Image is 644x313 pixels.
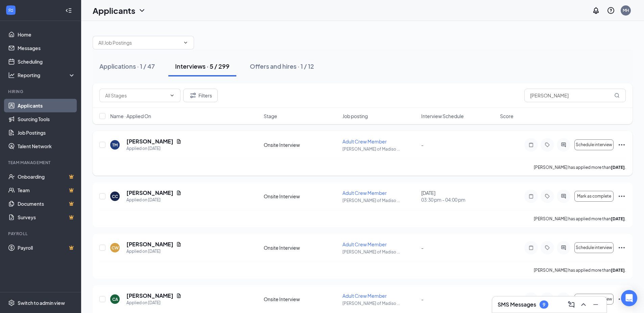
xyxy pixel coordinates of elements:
p: [PERSON_NAME] has applied more than . [534,164,626,170]
div: Applied on [DATE] [126,197,182,203]
svg: Settings [8,299,15,306]
h5: [PERSON_NAME] [126,138,173,145]
div: Hiring [8,89,74,94]
button: Mark as complete [574,191,614,202]
svg: MagnifyingGlass [614,93,620,98]
a: Home [18,28,75,41]
div: CC [112,194,118,199]
button: Schedule interview [574,294,614,305]
span: Adult Crew Member [342,293,387,299]
svg: ActiveChat [559,194,568,199]
div: MH [623,7,629,13]
p: [PERSON_NAME] has applied more than . [534,216,626,222]
svg: ComposeMessage [567,300,575,309]
div: Team Management [8,160,74,165]
svg: Tag [543,142,551,148]
p: [PERSON_NAME] of Madiso ... [342,146,417,152]
div: Applied on [DATE] [126,299,182,306]
svg: Document [176,242,182,247]
b: [DATE] [611,216,625,221]
button: ChevronUp [578,299,589,310]
span: - [421,296,424,302]
svg: ChevronDown [169,93,175,98]
button: Minimize [590,299,601,310]
div: Switch to admin view [18,299,65,306]
a: Scheduling [18,55,75,68]
svg: Document [176,139,182,144]
h5: [PERSON_NAME] [126,189,173,197]
input: All Job Postings [98,39,180,46]
div: Onsite Interview [264,193,338,200]
div: 9 [543,302,545,308]
a: DocumentsCrown [18,197,75,210]
a: SurveysCrown [18,210,75,224]
input: All Stages [105,92,167,99]
span: Adult Crew Member [342,190,387,196]
input: Search in interviews [524,89,626,102]
button: Filter Filters [183,89,218,102]
a: Talent Network [18,139,75,153]
a: Messages [18,41,75,55]
div: CW [112,245,119,251]
svg: Analysis [8,72,15,79]
svg: Note [527,194,535,199]
svg: ActiveChat [559,245,568,250]
p: [PERSON_NAME] has applied more than . [534,267,626,273]
div: Onsite Interview [264,244,338,251]
p: [PERSON_NAME] of Madiso ... [342,198,417,203]
b: [DATE] [611,268,625,273]
svg: Document [176,190,182,196]
div: TM [112,142,118,148]
a: TeamCrown [18,183,75,197]
div: Applied on [DATE] [126,248,182,255]
span: Schedule interview [576,142,612,147]
svg: Note [527,245,535,250]
div: Interviews · 5 / 299 [175,62,230,70]
div: [DATE] [421,189,496,203]
svg: ChevronUp [579,300,588,309]
svg: Note [527,142,535,148]
button: Schedule interview [574,242,614,253]
svg: Ellipses [618,244,626,252]
div: Open Intercom Messenger [621,290,637,306]
h5: [PERSON_NAME] [126,292,173,299]
svg: ActiveChat [559,142,568,148]
a: Sourcing Tools [18,112,75,126]
div: Onsite Interview [264,141,338,148]
span: Stage [264,113,277,119]
div: Reporting [18,72,76,79]
div: CA [112,296,118,302]
svg: Minimize [592,300,600,309]
button: Schedule interview [574,139,614,150]
svg: ChevronDown [183,40,188,45]
span: 03:30 pm - 04:00 pm [421,196,496,203]
span: - [421,142,424,148]
svg: Ellipses [618,295,626,303]
svg: Ellipses [618,141,626,149]
svg: Filter [189,91,197,99]
span: Adult Crew Member [342,241,387,247]
span: Mark as complete [577,194,611,199]
h3: SMS Messages [498,301,536,308]
div: Onsite Interview [264,296,338,303]
svg: Document [176,293,182,298]
svg: Tag [543,245,551,250]
span: - [421,245,424,251]
h1: Applicants [93,5,135,16]
a: OnboardingCrown [18,170,75,183]
button: ComposeMessage [566,299,577,310]
svg: Notifications [592,6,600,15]
svg: QuestionInfo [607,6,615,15]
div: Applied on [DATE] [126,145,182,152]
svg: ChevronDown [138,6,146,15]
span: Job posting [342,113,368,119]
a: Job Postings [18,126,75,139]
a: Applicants [18,99,75,112]
svg: Ellipses [618,192,626,200]
span: Interview Schedule [421,113,464,119]
div: Offers and hires · 1 / 12 [250,62,314,70]
h5: [PERSON_NAME] [126,241,173,248]
span: Score [500,113,514,119]
span: Adult Crew Member [342,138,387,144]
div: Applications · 1 / 47 [99,62,155,70]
